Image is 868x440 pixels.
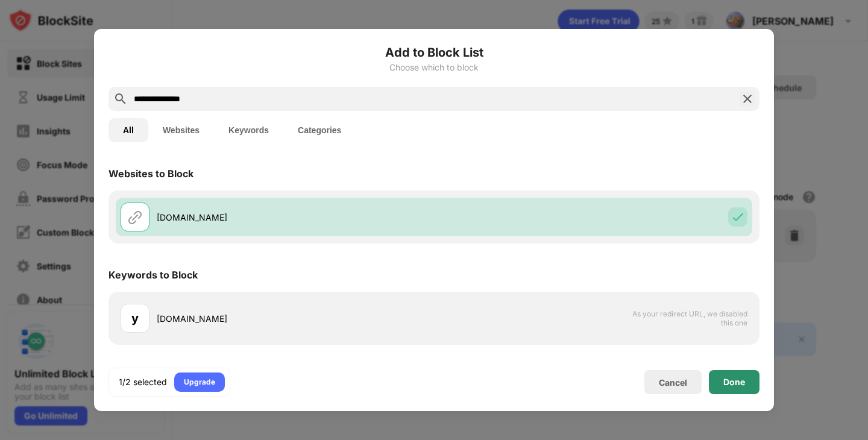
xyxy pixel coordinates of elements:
div: 1/2 selected [119,376,167,388]
div: Cancel [659,377,687,388]
div: Choose which to block [108,63,759,72]
img: url.svg [128,210,142,224]
button: Websites [148,118,214,142]
div: Keywords to Block [108,269,198,281]
h6: Add to Block List [108,43,759,61]
button: All [108,118,148,142]
div: Done [723,377,745,387]
span: As your redirect URL, we disabled this one [623,309,747,327]
button: Keywords [214,118,283,142]
div: y [131,309,139,327]
img: search-close [740,92,755,106]
div: Upgrade [184,376,215,388]
div: [DOMAIN_NAME] [157,211,434,224]
div: Websites to Block [108,168,193,180]
button: Categories [283,118,356,142]
div: [DOMAIN_NAME] [157,312,434,325]
img: search.svg [113,92,128,106]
